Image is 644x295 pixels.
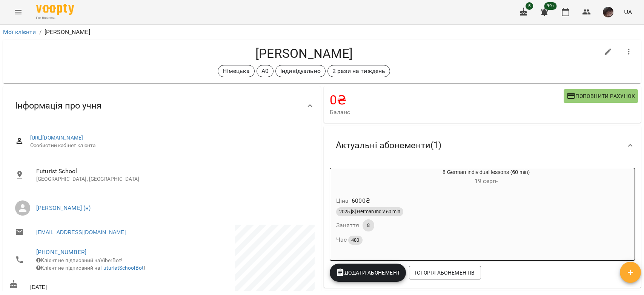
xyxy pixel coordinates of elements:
[475,177,498,185] span: 19 серп -
[218,65,254,77] div: Німецька
[330,264,406,282] button: Додати Абонемент
[526,2,533,10] span: 5
[366,168,606,186] div: 8 German individual lessons (60 min)
[9,46,599,61] h4: [PERSON_NAME]
[348,236,362,244] span: 480
[336,196,349,206] h6: Ціна
[336,234,363,245] h6: Час
[330,168,366,186] div: 8 German individual lessons (60 min)
[363,222,374,229] span: 8
[415,268,475,277] span: Історія абонементів
[330,168,606,254] button: 8 German individual lessons (60 min)19 серп- Ціна6000₴2025 [8] German Indiv 60 minЗаняття8Час 480
[603,7,613,17] img: 297f12a5ee7ab206987b53a38ee76f7e.jpg
[324,126,641,165] div: Актуальні абонементи(1)
[223,67,249,76] p: Німецька
[36,175,309,183] p: [GEOGRAPHIC_DATA], [GEOGRAPHIC_DATA]
[36,265,145,271] span: Клієнт не підписаний на !
[3,28,36,36] a: Мої клієнти
[567,92,635,101] span: Поповнити рахунок
[36,228,126,236] a: [EMAIL_ADDRESS][DOMAIN_NAME]
[36,204,91,211] a: [PERSON_NAME] (н)
[280,67,321,76] p: Індивідуально
[327,65,390,77] div: 2 рази на тиждень
[100,265,144,271] a: FuturistSchoolBot
[30,135,83,141] a: [URL][DOMAIN_NAME]
[621,5,635,19] button: UA
[624,8,632,16] span: UA
[36,257,123,263] span: Клієнт не підписаний на ViberBot!
[36,167,309,176] span: Futurist School
[3,86,321,125] div: Інформація про учня
[36,4,74,15] img: Voopty Logo
[36,248,86,256] a: [PHONE_NUMBER]
[45,28,90,37] p: [PERSON_NAME]
[336,140,441,151] span: Актуальні абонементи ( 1 )
[275,65,326,77] div: Індивідуально
[39,28,41,37] li: /
[15,100,101,112] span: Інформація про учня
[409,266,481,279] button: Історія абонементів
[261,67,269,76] p: А0
[30,142,309,149] span: Особистий кабінет клієнта
[257,65,274,77] div: А0
[336,220,360,231] h6: Заняття
[9,3,27,21] button: Menu
[330,92,564,108] h4: 0 ₴
[3,28,641,37] nav: breadcrumb
[336,268,400,277] span: Додати Абонемент
[564,89,638,103] button: Поповнити рахунок
[330,108,564,117] span: Баланс
[332,67,386,76] p: 2 рази на тиждень
[8,278,162,292] div: [DATE]
[544,2,557,10] span: 99+
[352,196,370,205] p: 6000 ₴
[336,208,403,215] span: 2025 [8] German Indiv 60 min
[36,16,74,20] span: For Business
